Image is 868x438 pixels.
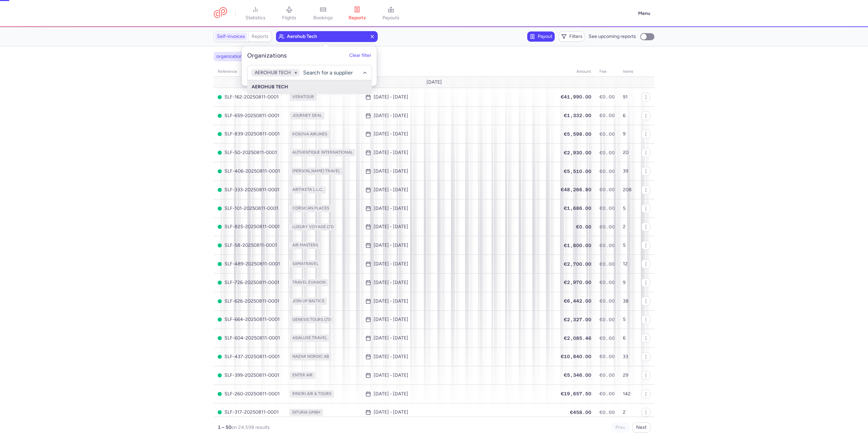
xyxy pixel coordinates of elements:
[216,53,299,60] span: organizations names: AEROHUB TECH
[374,261,408,267] time: [DATE] - [DATE]
[599,372,615,378] span: €0.00
[218,391,281,397] span: SLF-260-20250811-0001
[290,223,336,231] span: LUXURY VOYAGE LTD
[218,354,281,359] span: SLF-437-20250811-0001
[564,150,591,155] span: €2,930.00
[374,187,408,193] time: [DATE] - [DATE]
[232,424,270,430] span: on 24,598 results
[599,354,615,359] span: €0.00
[218,335,281,341] span: SLF-604-20250811-0001
[374,243,408,248] time: [DATE] - [DATE]
[564,131,591,137] span: €5,598.00
[374,150,408,155] time: [DATE] - [DATE]
[374,354,408,359] time: [DATE] - [DATE]
[290,186,326,194] span: AIRTIKETA L.L.C.
[599,261,615,267] span: €0.00
[349,53,371,59] button: Clear filter
[619,403,637,422] td: 2
[247,52,287,60] h5: Organizations
[599,410,615,415] span: €0.00
[561,391,591,396] span: €19,657.50
[564,280,591,285] span: €2,970.00
[599,298,615,304] span: €0.00
[290,334,330,342] span: ASIALUXE TRAVEL
[619,236,637,255] td: 5
[238,6,272,21] a: statistics
[290,112,324,119] span: JOURNEY DEAL
[374,113,408,118] time: [DATE] - [DATE]
[374,280,408,285] time: [DATE] - [DATE]
[634,7,654,20] button: Menu
[559,31,585,42] button: Filters
[245,15,265,21] span: statistics
[561,187,591,192] span: €48,266.80
[215,32,247,41] a: Self-invoices
[218,243,281,248] span: SLF-58-20250811-0001
[564,298,591,304] span: €6,442.00
[250,32,271,41] a: Reports
[589,34,636,39] span: See upcoming reports
[290,353,332,360] span: NAZAR NORDIC AB
[306,6,340,21] a: bookings
[599,131,615,137] span: €0.00
[599,150,615,155] span: €0.00
[290,279,328,286] span: TRAVEL EVASION
[218,410,281,415] span: SLF-317-20250811-0001
[218,187,281,193] span: SLF-333-20250811-0001
[619,329,637,348] td: 6
[599,113,615,118] span: €0.00
[619,180,637,199] td: 208
[554,67,595,77] th: amount
[527,31,555,42] button: Payout
[632,422,650,433] button: Next
[564,205,591,211] span: €1,686.00
[382,15,399,21] span: payouts
[619,385,637,403] td: 142
[619,348,637,366] td: 33
[595,67,619,77] th: fee
[619,67,637,77] th: items
[599,169,615,174] span: €0.00
[218,169,281,174] span: SLF-406-20250811-0001
[218,131,281,137] span: SLF-839-20250811-0001
[290,260,321,268] span: SAMATRAVEL
[290,93,317,101] span: VERATOUR
[340,6,374,21] a: reports
[218,317,281,322] span: SLF-664-20250811-0001
[214,67,285,77] th: reference
[290,390,334,398] span: RINORI AIR & TOURS
[564,169,591,174] span: €5,510.00
[272,6,306,21] a: flights
[374,224,408,229] time: [DATE] - [DATE]
[374,317,408,322] time: [DATE] - [DATE]
[619,125,637,144] td: 9
[218,280,281,285] span: SLF-726-20250811-0001
[287,34,367,39] span: aerohub tech
[619,88,637,106] td: 91
[564,335,591,341] span: €2,085.46
[564,113,591,118] span: €1,332.00
[218,261,281,267] span: SLF-489-20250811-0001
[282,15,296,21] span: flights
[570,410,591,415] span: €458.00
[218,113,281,118] span: SLF-659-20250811-0001
[576,224,591,229] span: €0.00
[599,280,615,285] span: €0.00
[290,409,323,416] span: DITURIA GMBH
[290,168,343,175] span: [PERSON_NAME] TRAVEL
[599,243,615,248] span: €0.00
[599,187,615,192] span: €0.00
[619,218,637,236] td: 2
[290,372,315,379] span: ENTER AIR
[374,131,408,137] time: [DATE] - [DATE]
[599,94,615,100] span: €0.00
[218,206,281,211] span: SLF-101-20250811-0001
[374,335,408,341] time: [DATE] - [DATE]
[290,205,332,212] span: CORSICAN PLACES
[564,372,591,378] span: €5,346.00
[564,317,591,322] span: €2,327.00
[619,292,637,310] td: 38
[214,7,227,20] a: CitizenPlane red outlined logo
[290,149,355,156] span: AUTHENTIQUE INTERNATIONAL
[290,298,327,305] span: JOIN UP BALTICS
